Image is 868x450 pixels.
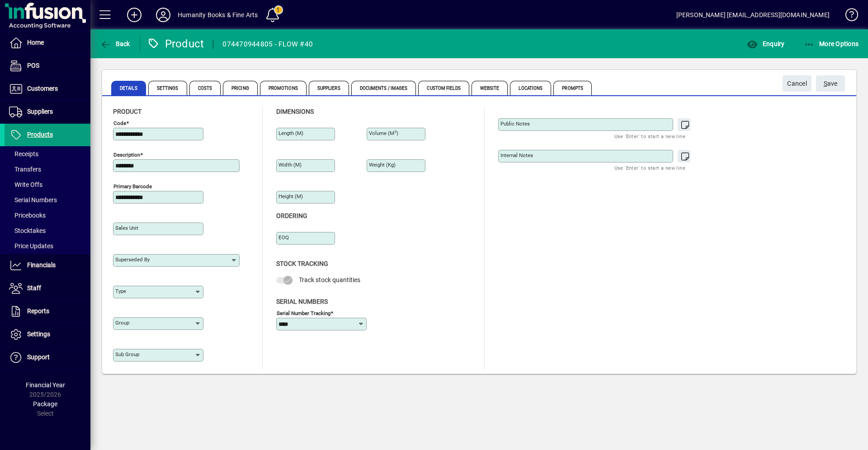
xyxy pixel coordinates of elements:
[27,108,53,115] span: Suppliers
[418,81,469,95] span: Custom Fields
[113,120,126,126] mat-label: Code
[5,238,90,254] a: Price Updates
[115,351,139,357] mat-label: Sub group
[222,37,313,51] div: 074470944805 - FLOW #40
[111,81,146,95] span: Details
[839,2,857,31] a: Knowledge Base
[9,181,42,188] span: Write Offs
[5,323,90,346] a: Settings
[5,300,90,323] a: Reports
[5,146,90,162] a: Receipts
[278,193,303,199] mat-label: Height (m)
[115,320,129,326] mat-label: Group
[9,242,53,250] span: Price Updates
[33,400,57,408] span: Package
[9,150,38,158] span: Receipts
[394,130,396,134] sup: 3
[260,81,307,95] span: Promotions
[27,131,53,138] span: Products
[276,260,328,267] span: Stock Tracking
[278,234,289,241] mat-label: EOQ
[27,307,49,315] span: Reports
[189,81,221,95] span: Costs
[369,130,398,136] mat-label: Volume (m )
[472,81,508,95] span: Website
[98,36,132,52] button: Back
[5,254,90,277] a: Financials
[278,130,303,136] mat-label: Length (m)
[9,212,46,219] span: Pricebooks
[824,76,838,91] span: ave
[676,8,830,22] div: [PERSON_NAME] [EMAIL_ADDRESS][DOMAIN_NAME]
[148,81,187,95] span: Settings
[27,330,50,338] span: Settings
[149,7,178,23] button: Profile
[223,81,258,95] span: Pricing
[553,81,592,95] span: Prompts
[5,162,90,177] a: Transfers
[27,261,56,269] span: Financials
[26,381,65,389] span: Financial Year
[5,192,90,208] a: Serial Numbers
[510,81,551,95] span: Locations
[147,37,204,51] div: Product
[747,40,784,47] span: Enquiry
[614,131,685,141] mat-hint: Use 'Enter' to start a new line
[100,40,130,47] span: Back
[113,152,140,158] mat-label: Description
[278,162,302,168] mat-label: Width (m)
[178,8,258,22] div: Humanity Books & Fine Arts
[120,7,149,23] button: Add
[5,277,90,300] a: Staff
[351,81,416,95] span: Documents / Images
[5,101,90,123] a: Suppliers
[783,75,811,92] button: Cancel
[5,55,90,77] a: POS
[787,76,807,91] span: Cancel
[5,208,90,223] a: Pricebooks
[27,39,44,46] span: Home
[27,353,50,361] span: Support
[276,108,314,115] span: Dimensions
[276,298,328,305] span: Serial Numbers
[9,227,46,234] span: Stocktakes
[309,81,349,95] span: Suppliers
[27,284,41,292] span: Staff
[500,152,533,158] mat-label: Internal Notes
[5,177,90,192] a: Write Offs
[500,121,530,127] mat-label: Public Notes
[745,36,787,52] button: Enquiry
[5,32,90,54] a: Home
[5,223,90,238] a: Stocktakes
[614,162,685,173] mat-hint: Use 'Enter' to start a new line
[113,108,142,115] span: Product
[5,346,90,369] a: Support
[276,212,307,219] span: Ordering
[369,162,396,168] mat-label: Weight (Kg)
[115,225,138,231] mat-label: Sales unit
[824,80,827,87] span: S
[9,166,41,173] span: Transfers
[115,256,150,263] mat-label: Superseded by
[113,183,152,190] mat-label: Primary barcode
[802,36,861,52] button: More Options
[27,85,58,92] span: Customers
[816,75,845,92] button: Save
[90,36,140,52] app-page-header-button: Back
[9,196,57,204] span: Serial Numbers
[277,310,330,316] mat-label: Serial Number tracking
[5,78,90,100] a: Customers
[115,288,126,294] mat-label: Type
[299,276,360,283] span: Track stock quantities
[804,40,859,47] span: More Options
[27,62,39,69] span: POS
